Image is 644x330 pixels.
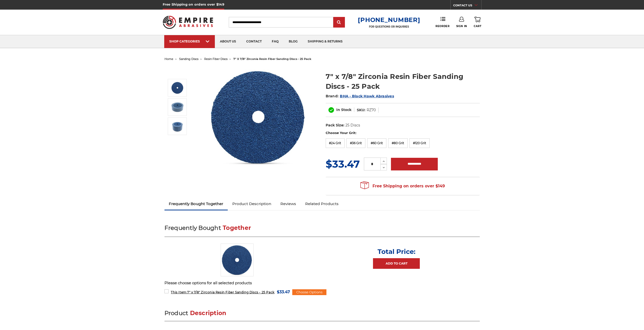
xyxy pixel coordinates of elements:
img: 7 inch zirconia resin fiber disc [208,66,309,168]
p: FOR QUESTIONS OR INQUIRIES [358,25,420,28]
p: Please choose options for all selected products [164,280,480,286]
input: Submit [334,17,344,28]
h1: 7" x 7/8" Zirconia Resin Fiber Sanding Discs - 25 Pack [326,72,480,91]
a: contact [241,35,267,48]
a: Cart [474,17,481,28]
span: Together [223,224,251,231]
a: Reviews [276,198,301,209]
a: Related Products [301,198,343,209]
a: Frequently Bought Together [164,198,228,209]
span: Brand: [326,94,339,98]
img: Empire Abrasives [163,12,213,32]
a: resin fiber discs [204,57,227,61]
a: sanding discs [179,57,198,61]
a: about us [215,35,241,48]
dd: RZ70 [367,107,376,113]
span: Free Shipping on orders over $149 [360,181,445,191]
span: Frequently Bought [164,224,221,231]
img: 7" x 7/8" Zirconia Resin Fiber Sanding Discs - 25 Pack [171,101,184,113]
span: Description [190,310,226,317]
dt: Pack Size: [326,123,344,128]
span: Reorder [435,25,449,28]
dd: 25 Discs [345,123,360,128]
div: Choose Options [292,289,326,295]
span: Product [164,310,188,317]
a: Product Description [228,198,276,209]
a: home [164,57,173,61]
a: faq [267,35,284,48]
span: $33.47 [277,289,290,295]
span: In Stock [336,107,351,112]
a: Add to Cart [373,258,420,269]
span: $33.47 [326,158,360,170]
a: CONTACT US [453,3,481,10]
div: SHOP CATEGORIES [169,39,210,43]
span: Sign In [456,25,467,28]
span: 7" x 7/8" zirconia resin fiber sanding discs - 25 pack [233,57,311,61]
a: [PHONE_NUMBER] [358,16,420,24]
a: shipping & returns [303,35,348,48]
span: Cart [474,25,481,28]
img: 7 inch zirconia resin fiber disc [221,244,254,276]
img: 7" x 7/8" Zirconia Resin Fiber Sanding Discs - 25 Pack [171,120,184,133]
dt: SKU: [357,107,365,113]
a: blog [284,35,303,48]
img: 7 inch zirconia resin fiber disc [171,81,184,94]
strong: This Item: [171,290,187,294]
a: BHA - Black Hawk Abrasives [340,94,394,98]
p: Total Price: [378,248,416,256]
a: Reorder [435,17,449,28]
span: 7" x 7/8" Zirconia Resin Fiber Sanding Discs - 25 Pack [171,290,274,294]
label: Choose Your Grit: [326,130,480,136]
